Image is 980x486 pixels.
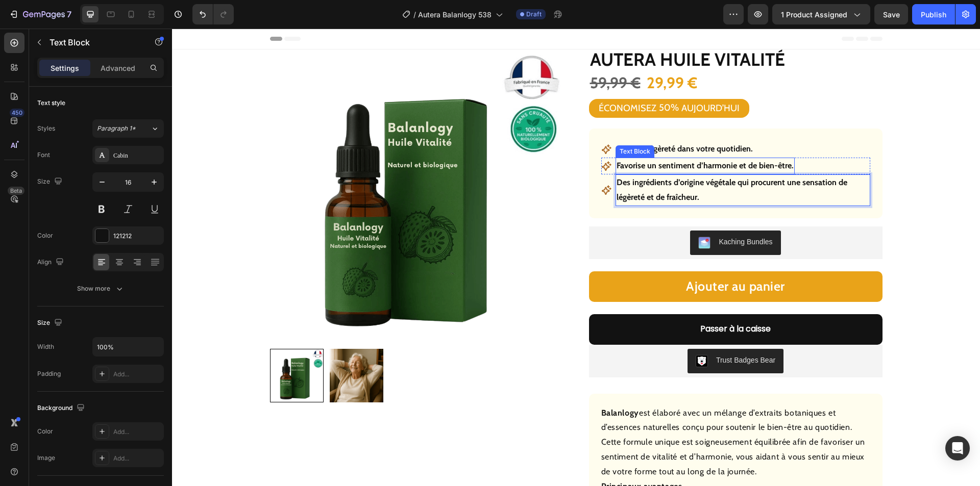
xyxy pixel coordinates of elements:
div: Width [37,342,54,351]
div: Open Intercom Messenger [945,436,970,461]
p: Favorise un sentiment d’harmonie et de bien-être. [445,130,622,145]
p: Advanced [101,63,135,73]
span: / [413,9,416,20]
div: Font [37,150,50,160]
strong: Principaux avantages [429,453,510,463]
div: Rich Text Editor. Editing area: main [444,112,582,129]
p: 7 [67,8,71,20]
div: Cabin [113,151,161,160]
div: AUJOURD’HUI [508,72,569,87]
button: 7 [4,4,76,24]
button: Ajouter au panier [417,243,710,273]
div: Color [37,231,53,240]
div: Styles [37,124,55,133]
div: Size [37,316,64,330]
div: ÉCONOMISEZ [425,72,486,87]
div: Padding [37,369,61,378]
div: 59,99 € [417,43,470,65]
div: 450 [10,109,24,117]
iframe: Design area [172,29,980,486]
span: Autera Balanlogy 538 [418,9,492,20]
button: Paragraph 1* [92,119,164,138]
div: Add... [113,427,161,437]
img: CLDR_q6erfwCEAE=.png [524,326,536,339]
div: Text Block [446,118,480,127]
button: Show more [37,279,164,298]
div: Size [37,175,64,189]
div: Color [37,427,53,436]
div: Beta [8,187,24,195]
strong: Balanlogy [429,379,467,389]
span: Paragraph 1* [97,124,136,133]
div: Passer à la caisse [528,293,599,308]
span: Draft [526,10,542,19]
div: Rich Text Editor. Editing area: main [444,146,698,177]
button: Publish [912,4,955,24]
p: Settings [51,63,79,73]
div: Ajouter au panier [514,248,613,268]
div: Add... [113,454,161,463]
div: Trust Badges Bear [544,326,603,337]
button: Kaching Bundles [518,202,608,226]
button: Save [874,4,908,24]
div: Add... [113,370,161,379]
div: 121212 [113,232,161,241]
div: 29,99 € [474,43,526,65]
button: Trust Badges Bear [516,320,611,345]
p: Des ingrédients d’origine végétale qui procurent une sensation de légèreté et de fraîcheur. [445,147,697,176]
div: Text style [37,98,65,108]
span: Save [883,10,900,19]
p: Text Block [50,36,136,48]
div: Show more [77,284,125,294]
p: est élaboré avec un mélange d’extraits botaniques et d’essences naturelles conçu pour soutenir le... [429,379,693,448]
div: Background [37,401,87,415]
div: Undo/Redo [192,4,234,24]
img: KachingBundles.png [526,208,538,220]
div: Align [37,255,66,269]
div: Publish [921,9,946,20]
div: Kaching Bundles [547,208,600,219]
div: 50% [486,72,508,86]
div: Image [37,453,55,463]
span: 1 product assigned [781,9,847,20]
p: Apporte légèreté dans votre quotidien. [445,113,581,128]
input: Auto [93,338,163,356]
button: Passer à la caisse [417,286,710,316]
button: 1 product assigned [772,4,870,24]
